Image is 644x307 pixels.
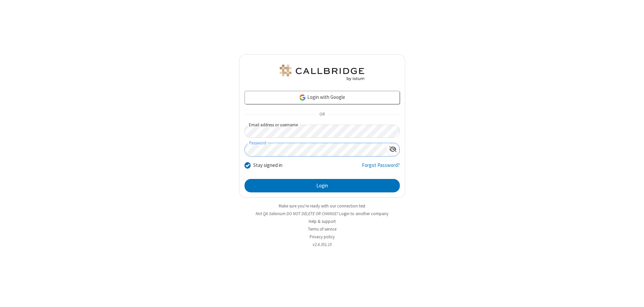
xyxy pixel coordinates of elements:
a: Make sure you're ready with our connection test [279,203,365,209]
img: google-icon.png [299,94,306,101]
label: Stay signed in [253,162,282,169]
button: Login [245,179,400,192]
a: Privacy policy [310,234,335,240]
img: QA Selenium DO NOT DELETE OR CHANGE [278,65,366,81]
li: v2.6.351.15 [239,241,405,248]
a: Login with Google [245,91,400,104]
button: Login to another company [339,210,388,217]
iframe: Chat [627,290,639,302]
span: OR [317,110,327,119]
a: Forgot Password? [362,162,400,174]
a: Help & support [309,219,336,224]
li: Not QA Selenium DO NOT DELETE OR CHANGE? [239,210,405,217]
div: Show password [386,143,399,156]
a: Terms of service [308,226,336,232]
input: Email address or username [245,125,400,138]
input: Password [245,143,386,156]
